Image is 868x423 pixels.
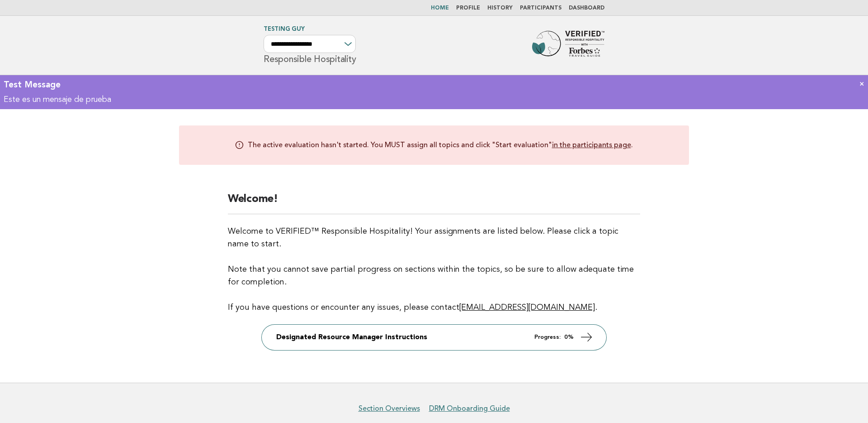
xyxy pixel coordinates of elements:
[228,225,640,314] p: Welcome to VERIFIED™ Responsible Hospitality! Your assignments are listed below. Please click a t...
[564,334,574,340] strong: 0%
[248,140,633,150] p: The active evaluation hasn't started. You MUST assign all topics and click "Start evaluation" .
[569,5,604,11] a: Dashboard
[264,27,356,64] h1: Responsible Hospitality
[262,325,606,350] a: Designated Resource Manager Instructions Progress: 0%
[4,79,864,91] div: Test Message
[534,334,561,340] em: Progress:
[520,5,561,11] a: Participants
[264,26,304,32] a: Testing Guy
[456,5,480,11] a: Profile
[228,192,640,214] h2: Welcome!
[429,404,510,413] a: DRM Onboarding Guide
[359,404,420,413] a: Section Overviews
[552,140,631,149] a: in the participants page
[431,5,449,11] a: Home
[4,95,864,105] p: Este es un mensaje de prueba
[859,79,864,88] a: ×
[487,5,513,11] a: History
[459,303,595,312] a: [EMAIL_ADDRESS][DOMAIN_NAME]
[532,31,604,60] img: Forbes Travel Guide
